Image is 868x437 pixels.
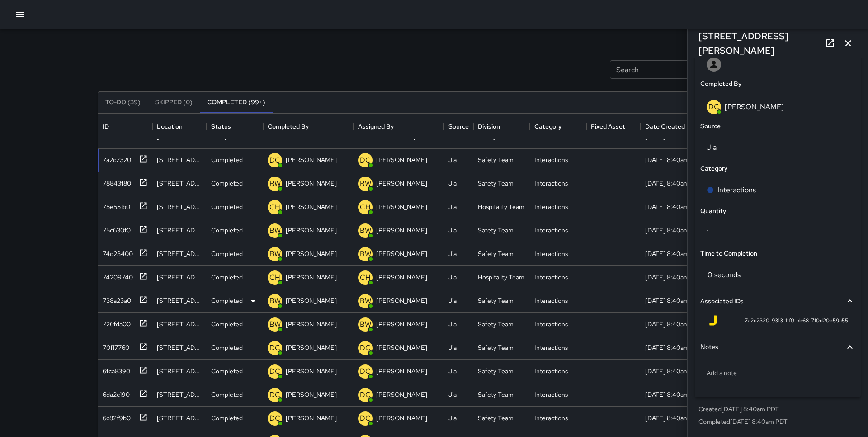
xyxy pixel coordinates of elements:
[448,414,457,423] div: Jia
[534,296,568,305] div: Interactions
[645,226,703,235] div: 9/16/2025, 8:40am PDT
[448,202,457,211] div: Jia
[286,320,337,329] p: [PERSON_NAME]
[211,114,231,139] div: Status
[269,202,280,213] p: CH
[645,273,703,282] div: 9/16/2025, 8:40am PDT
[99,339,129,352] div: 70f17760
[478,296,514,305] div: Safety Team
[157,273,202,282] div: 433 Kearny Street
[534,390,568,399] div: Interactions
[99,269,133,282] div: 74209740
[152,114,207,139] div: Location
[211,320,243,329] p: Completed
[98,114,152,139] div: ID
[360,296,371,307] p: BW
[534,320,568,329] div: Interactions
[645,296,703,305] div: 9/16/2025, 8:40am PDT
[448,390,457,399] div: Jia
[211,155,243,164] p: Completed
[157,414,202,423] div: 8 Montgomery Street
[286,343,337,352] p: [PERSON_NAME]
[473,114,530,139] div: Division
[211,226,243,235] p: Completed
[269,225,281,236] p: BW
[360,413,371,424] p: DC
[478,179,514,188] div: Safety Team
[207,114,263,139] div: Status
[286,414,337,423] p: [PERSON_NAME]
[444,114,473,139] div: Source
[157,390,202,399] div: 8 Montgomery Street
[448,343,457,352] div: Jia
[645,414,703,423] div: 9/16/2025, 8:40am PDT
[586,114,641,139] div: Fixed Asset
[645,390,703,399] div: 9/16/2025, 8:40am PDT
[534,414,568,423] div: Interactions
[534,179,568,188] div: Interactions
[286,296,337,305] p: [PERSON_NAME]
[211,273,243,282] p: Completed
[376,226,427,235] p: [PERSON_NAME]
[534,343,568,352] div: Interactions
[360,202,371,213] p: CH
[157,179,202,188] div: 532 Market Street
[478,273,524,282] div: Hospitality Team
[591,114,625,139] div: Fixed Asset
[99,222,131,235] div: 75c630f0
[645,179,703,188] div: 9/16/2025, 8:40am PDT
[211,202,243,211] p: Completed
[448,155,457,164] div: Jia
[376,155,427,164] p: [PERSON_NAME]
[211,296,243,305] p: Completed
[448,179,457,188] div: Jia
[360,343,371,353] p: DC
[478,114,500,139] div: Division
[376,249,427,258] p: [PERSON_NAME]
[376,320,427,329] p: [PERSON_NAME]
[376,202,427,211] p: [PERSON_NAME]
[360,272,371,283] p: CH
[268,114,309,139] div: Completed By
[478,155,514,164] div: Safety Team
[148,92,200,113] button: Skipped (0)
[641,114,720,139] div: Date Created
[478,414,514,423] div: Safety Team
[103,114,109,139] div: ID
[99,316,131,329] div: 726fda00
[645,343,703,352] div: 9/16/2025, 8:40am PDT
[99,410,131,423] div: 6c82f9b0
[286,273,337,282] p: [PERSON_NAME]
[645,320,703,329] div: 9/16/2025, 8:40am PDT
[99,363,130,376] div: 6fca8390
[269,296,281,307] p: BW
[448,320,457,329] div: Jia
[645,249,703,258] div: 9/16/2025, 8:40am PDT
[157,155,202,164] div: 8 Montgomery Street
[157,296,202,305] div: 532 Market Street
[354,114,444,139] div: Assigned By
[286,179,337,188] p: [PERSON_NAME]
[448,114,469,139] div: Source
[99,199,130,211] div: 75e551b0
[360,249,371,260] p: BW
[269,155,280,166] p: DC
[530,114,586,139] div: Category
[211,414,243,423] p: Completed
[478,367,514,376] div: Safety Team
[157,320,202,329] div: 532 Market Street
[99,152,131,164] div: 7a2c2320
[269,366,280,377] p: DC
[645,114,685,139] div: Date Created
[360,319,371,330] p: BW
[360,390,371,400] p: DC
[534,114,561,139] div: Category
[157,367,202,376] div: 8 Montgomery Street
[157,343,202,352] div: 8 Montgomery Street
[478,202,524,211] div: Hospitality Team
[448,249,457,258] div: Jia
[534,273,568,282] div: Interactions
[645,155,703,164] div: 9/16/2025, 8:40am PDT
[534,155,568,164] div: Interactions
[286,226,337,235] p: [PERSON_NAME]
